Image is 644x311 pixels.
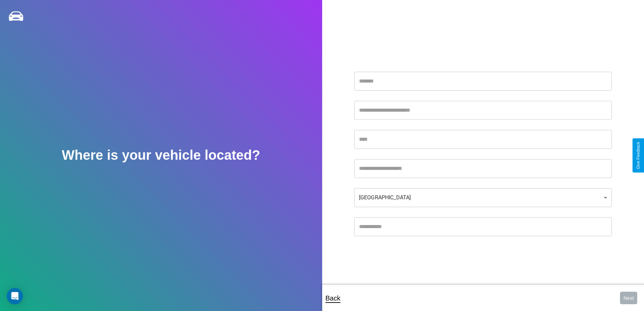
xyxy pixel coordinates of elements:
[326,292,340,304] p: Back
[62,148,260,163] h2: Where is your vehicle located?
[620,292,637,304] button: Next
[354,188,612,207] div: [GEOGRAPHIC_DATA]
[636,142,641,169] div: Give Feedback
[7,288,23,304] div: Open Intercom Messenger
